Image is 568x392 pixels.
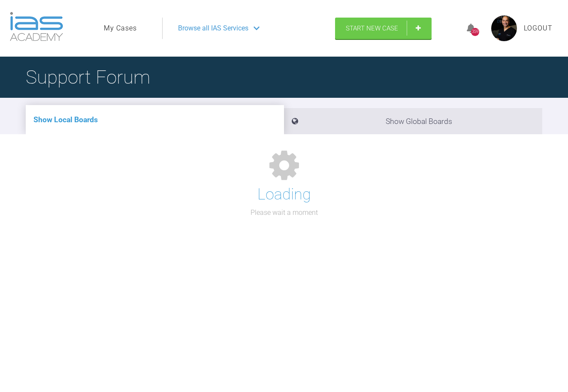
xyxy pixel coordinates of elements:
div: 359 [471,28,479,36]
h1: Support Forum [26,62,150,92]
span: Start New Case [346,24,398,32]
p: Please wait a moment [251,207,318,218]
h1: Loading [257,182,311,207]
span: Browse all IAS Services [178,23,248,34]
li: Show Local Boards [26,105,284,134]
a: My Cases [104,23,137,34]
li: Show Global Boards [284,108,542,134]
img: logo-light.3e3ef733.png [10,12,63,41]
a: Logout [524,23,553,34]
a: Start New Case [335,18,432,39]
img: profile.png [491,15,517,41]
